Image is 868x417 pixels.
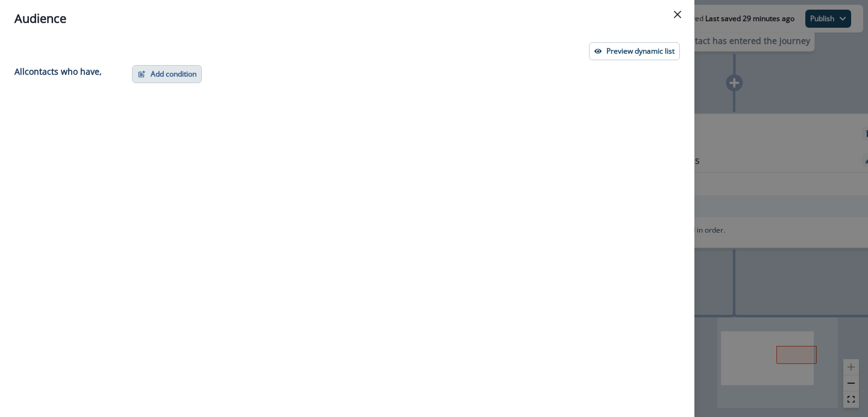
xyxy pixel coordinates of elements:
[589,42,680,60] button: Preview dynamic list
[132,65,202,83] button: Add condition
[14,65,102,78] p: All contact s who have,
[668,5,687,24] button: Close
[14,10,680,28] div: Audience
[606,47,675,55] p: Preview dynamic list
